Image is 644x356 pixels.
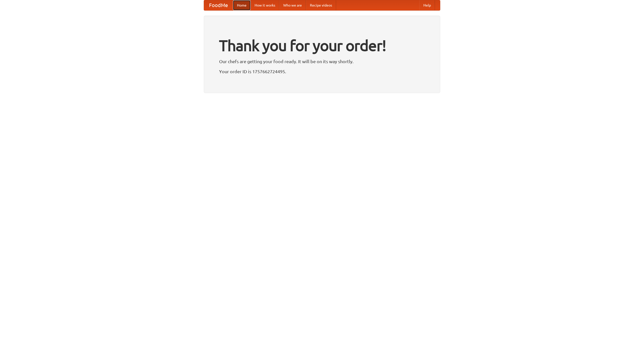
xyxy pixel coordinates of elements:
[233,0,251,10] a: Home
[219,33,425,58] h1: Thank you for your order!
[251,0,279,10] a: How it works
[306,0,336,10] a: Recipe videos
[419,0,435,10] a: Help
[219,68,425,75] p: Your order ID is 1757662724495.
[279,0,306,10] a: Who we are
[204,0,233,10] a: FoodMe
[219,58,425,65] p: Our chefs are getting your food ready. It will be on its way shortly.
